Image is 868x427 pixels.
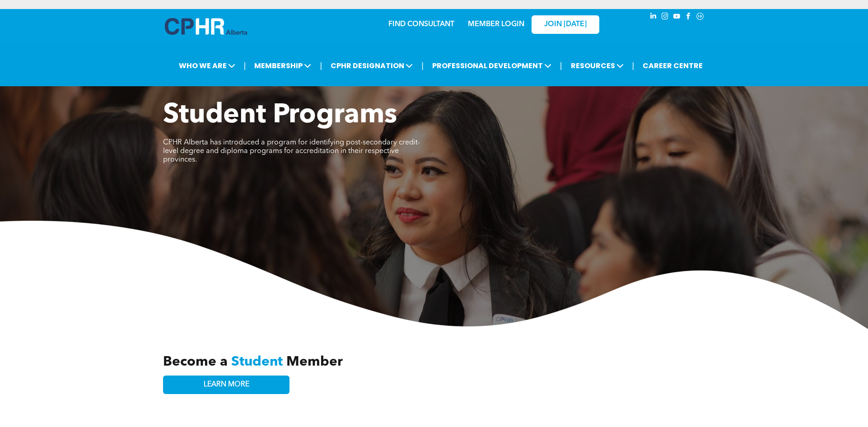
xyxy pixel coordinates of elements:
[568,57,626,74] span: RESOURCES
[421,56,424,75] li: |
[231,355,283,369] span: Student
[163,376,289,394] a: LEARN MORE
[468,21,524,28] a: MEMBER LOGIN
[683,11,693,23] a: facebook
[660,11,670,23] a: instagram
[165,18,247,35] img: A blue and white logo for cp alberta
[640,57,705,74] a: CAREER CENTRE
[388,21,454,28] a: FIND CONSULTANT
[672,11,681,23] a: youtube
[204,381,249,389] span: LEARN MORE
[286,355,343,369] span: Member
[560,56,562,75] li: |
[163,355,228,369] span: Become a
[648,11,658,23] a: linkedin
[163,139,420,163] span: CPHR Alberta has introduced a program for identifying post-secondary credit-level degree and dipl...
[328,57,415,74] span: CPHR DESIGNATION
[163,102,397,129] span: Student Programs
[252,57,314,74] span: MEMBERSHIP
[544,20,587,29] span: JOIN [DATE]
[320,56,322,75] li: |
[632,56,635,75] li: |
[176,57,238,74] span: WHO WE ARE
[695,11,705,23] a: Social network
[244,56,246,75] li: |
[429,57,554,74] span: PROFESSIONAL DEVELOPMENT
[532,15,599,34] a: JOIN [DATE]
